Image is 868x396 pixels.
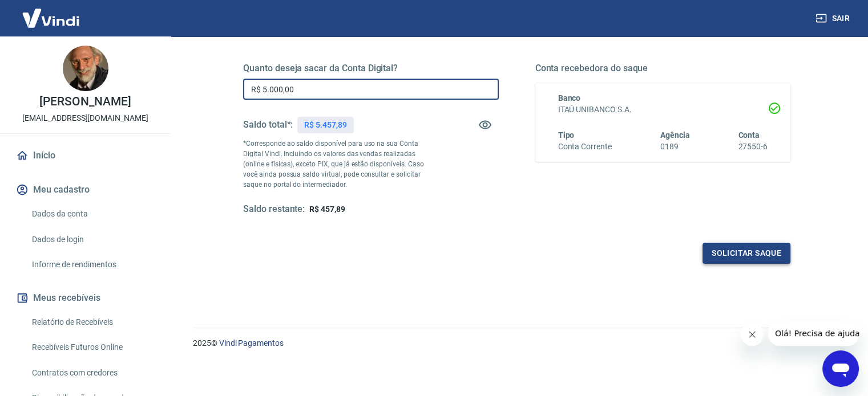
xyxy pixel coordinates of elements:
span: Agência [660,130,690,140]
h6: 27550-6 [738,141,768,153]
h6: ITAÚ UNIBANCO S.A. [558,104,768,116]
img: Vindi [14,1,88,35]
span: Conta [738,130,760,140]
a: Vindi Pagamentos [219,338,284,348]
p: R$ 5.457,89 [304,119,346,131]
p: [PERSON_NAME] [39,96,131,108]
a: Contratos com credores [27,361,157,385]
span: Tipo [558,130,575,140]
img: 634afa72-0682-498e-b50c-a0234edca7f8.jpeg [63,46,108,91]
span: Olá! Precisa de ajuda? [7,8,96,17]
button: Meus recebíveis [14,285,157,311]
button: Sair [813,8,854,29]
button: Meu cadastro [14,177,157,202]
p: *Corresponde ao saldo disponível para uso na sua Conta Digital Vindi. Incluindo os valores das ve... [243,138,435,190]
a: Dados de login [27,228,157,251]
h5: Conta recebedora do saque [535,63,791,74]
a: Início [14,143,157,168]
span: Banco [558,93,581,103]
a: Informe de rendimentos [27,253,157,276]
iframe: Fechar mensagem [741,323,764,346]
button: Solicitar saque [703,243,790,264]
a: Dados da conta [27,202,157,226]
span: R$ 457,89 [309,205,345,214]
h6: 0189 [660,141,690,153]
iframe: Botão para abrir a janela de mensagens [822,350,859,387]
p: [EMAIL_ADDRESS][DOMAIN_NAME] [22,112,148,124]
h5: Saldo total*: [243,119,293,130]
a: Recebíveis Futuros Online [27,336,157,359]
h5: Quanto deseja sacar da Conta Digital? [243,63,499,74]
h6: Conta Corrente [558,141,612,153]
a: Relatório de Recebíveis [27,311,157,334]
h5: Saldo restante: [243,203,305,215]
p: 2025 © [193,337,841,349]
iframe: Mensagem da empresa [768,321,859,346]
